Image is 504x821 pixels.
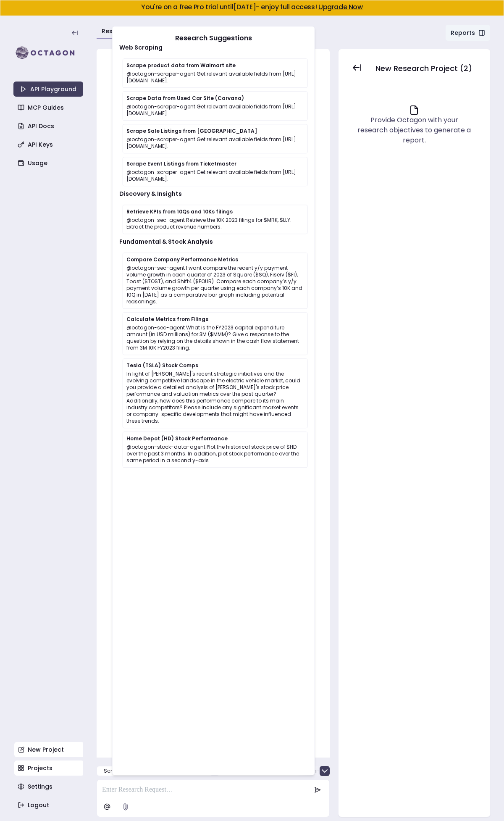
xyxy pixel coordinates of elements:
[126,324,304,351] p: @octagon-sec-agent What is the FY2023 capital expenditure amount (in USD millions) for 3M ($MMM)?...
[14,797,84,813] a: Logout
[126,103,304,117] p: @octagon-scraper-agent Get relevant available fields from [URL][DOMAIN_NAME].
[119,237,308,246] p: Fundamental & Stock Analysis
[126,362,304,369] p: Tesla (TSLA) Stock Comps
[13,82,83,97] a: API Playground
[126,136,304,150] p: @octagon-scraper-agent Get relevant available fields from [URL][DOMAIN_NAME].
[126,435,304,442] p: Home Depot (HD) Stock Performance
[126,208,304,215] p: Retrieve KPIs from 10Qs and 10Ks filings
[97,766,213,776] button: Scrape product data from Walmart site
[126,169,304,182] p: @octagon-scraper-agent Get relevant available fields from [URL][DOMAIN_NAME].
[102,27,131,35] a: Research
[126,371,304,424] p: In light of [PERSON_NAME]'s recent strategic initiatives and the evolving competitive landscape i...
[119,43,308,52] p: Web Scraping
[445,24,491,41] button: Reports
[126,71,304,84] p: @octagon-scraper-agent Get relevant available fields from [URL][DOMAIN_NAME].
[119,33,308,43] p: Research Suggestions
[14,742,84,757] a: New Project
[13,45,83,61] img: logo-rect-yK7x_WSZ.svg
[126,128,304,134] p: Scrape Sale Listings from [GEOGRAPHIC_DATA]
[14,760,84,776] a: Projects
[126,444,304,464] p: @octagon-stock-data-agent Plot the historical stock price of $HD over the past 3 months. In addit...
[14,118,84,134] a: API Docs
[119,189,308,198] p: Discovery & Insights
[14,779,84,794] a: Settings
[126,95,304,102] p: Scrape Data from Used Car Site (Carvana)
[14,155,84,171] a: Usage
[126,316,304,323] p: Calculate Metrics from Filings
[126,217,304,230] p: @octagon-sec-agent Retrieve the 10K 2023 filings for $MRK, $LLY. Extract the product revenue numb...
[369,59,479,78] button: New Research Project (2)
[126,62,304,69] p: Scrape product data from Walmart site
[126,161,304,167] p: Scrape Event Listings from Ticketmaster
[318,2,363,12] a: Upgrade Now
[126,256,304,263] p: Compare Company Performance Metrics
[126,265,304,305] p: @octagon-sec-agent I want compare the recent y/y payment volume growth in each quarter of 2023 of...
[14,137,84,152] a: API Keys
[14,100,84,115] a: MCP Guides
[355,115,473,145] div: Provide Octagon with your research objectives to generate a report.
[7,4,497,11] h5: You're on a free Pro trial until [DATE] - enjoy full access!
